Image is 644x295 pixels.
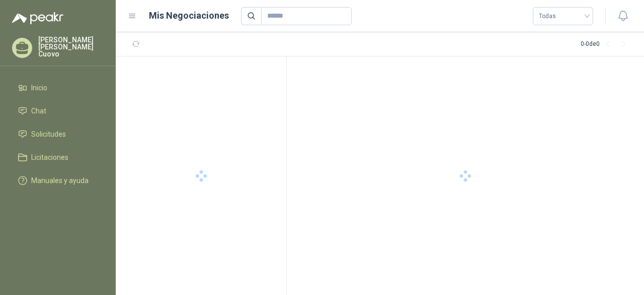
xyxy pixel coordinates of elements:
span: Inicio [31,82,47,93]
h1: Mis Negociaciones [149,9,229,23]
a: Manuales y ayuda [12,171,104,190]
a: Solicitudes [12,125,104,144]
p: [PERSON_NAME] [PERSON_NAME] Cuovo [38,36,104,57]
span: Todas [539,9,587,24]
a: Licitaciones [12,148,104,167]
span: Manuales y ayuda [31,175,89,186]
span: Solicitudes [31,129,66,140]
div: 0 - 0 de 0 [581,36,632,52]
img: Logo peakr [12,12,63,24]
a: Chat [12,101,104,121]
a: Inicio [12,78,104,97]
span: Chat [31,105,46,116]
span: Licitaciones [31,152,68,163]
